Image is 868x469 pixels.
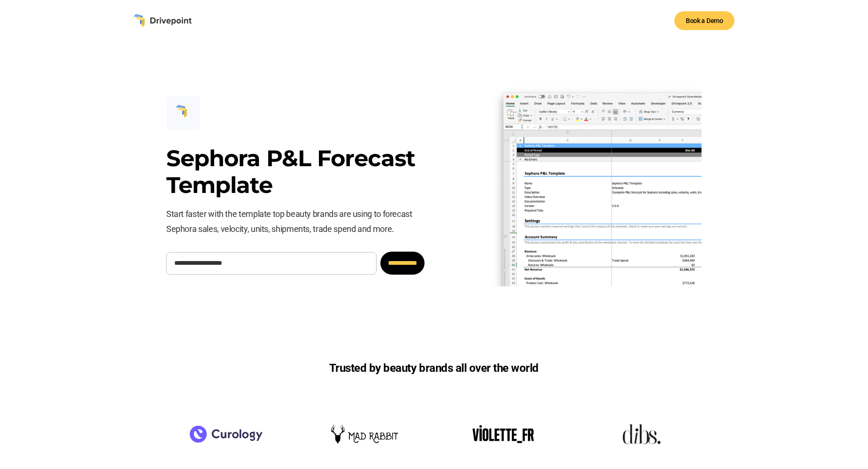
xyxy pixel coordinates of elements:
[674,11,735,30] a: Book a Demo
[166,145,425,199] h3: Sephora P&L Forecast Template
[166,207,425,237] p: Start faster with the template top beauty brands are using to forecast Sephora sales, velocity, u...
[686,15,723,26] div: Book a Demo
[166,252,425,275] form: Email Form
[329,360,539,377] h6: Trusted by beauty brands all over the world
